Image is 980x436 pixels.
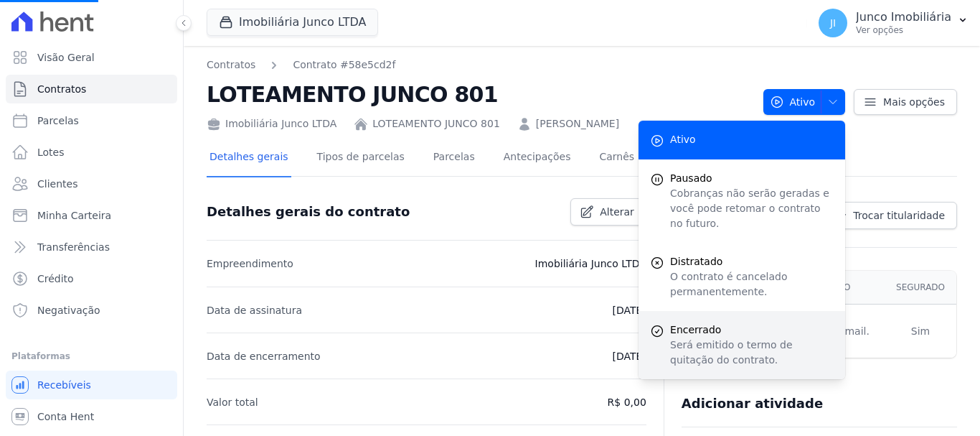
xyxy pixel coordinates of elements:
button: Pausado Cobranças não serão geradas e você pode retomar o contrato no futuro. [639,159,845,243]
span: Clientes [37,177,77,191]
span: Pausado [670,171,834,186]
span: Negativação [37,303,100,317]
p: Valor total [207,394,258,411]
span: Encerrado [670,323,834,338]
a: Antecipações [501,139,574,177]
a: Carnês [596,139,637,177]
h2: LOTEAMENTO JUNCO 801 [207,78,752,111]
span: Distratado [670,254,834,269]
span: Trocar titularidade [853,208,945,223]
a: Encerrado Será emitido o termo de quitação do contrato. [639,311,845,379]
p: Ver opções [856,24,951,36]
p: Será emitido o termo de quitação do contrato. [670,338,834,368]
span: Crédito [37,272,74,286]
a: Lotes [6,138,177,167]
a: Negativação [6,296,177,325]
a: LOTEAMENTO JUNCO 801 [372,116,500,131]
span: Minha Carteira [37,208,111,223]
p: R$ 0,00 [608,394,646,411]
a: Visão Geral [6,43,177,72]
span: JI [830,18,836,28]
a: Parcelas [6,106,177,135]
p: Junco Imobiliária [856,10,951,24]
a: Contratos [6,75,177,103]
button: JI Junco Imobiliária Ver opções [807,3,980,43]
p: Data de encerramento [207,348,321,365]
p: Imobiliária Junco LTDA [535,255,646,272]
p: [DATE] [612,302,646,319]
a: Distratado O contrato é cancelado permanentemente. [639,243,845,311]
nav: Breadcrumb [207,57,752,73]
a: Crédito [6,264,177,293]
span: Conta Hent [37,409,94,424]
span: Parcelas [37,113,79,128]
a: Recebíveis [6,371,177,399]
a: [PERSON_NAME] [536,116,619,131]
span: Ativo [770,89,816,115]
p: Empreendimento [207,255,293,272]
a: Contrato #58e5cd2f [293,57,395,73]
span: Transferências [37,240,110,254]
a: Mais opções [854,89,957,115]
div: Imobiliária Junco LTDA [207,116,336,131]
td: Sim [885,305,956,358]
a: Conta Hent [6,402,177,431]
button: Ativo [763,89,846,115]
div: Plataformas [11,348,171,365]
span: Contratos [37,82,86,96]
th: Segurado [885,271,956,305]
span: Recebíveis [37,378,91,392]
a: Detalhes gerais [207,139,291,177]
h3: Detalhes gerais do contrato [207,203,410,221]
p: Cobranças não serão geradas e você pode retomar o contrato no futuro. [670,186,834,231]
nav: Breadcrumb [207,57,395,73]
span: Lotes [37,145,65,159]
span: Visão Geral [37,50,95,65]
span: Alterar [600,205,634,219]
span: Ativo [670,132,696,147]
a: Parcelas [430,139,478,177]
p: [DATE] [612,348,646,365]
span: Mais opções [883,95,945,109]
h3: Adicionar atividade [682,395,823,412]
a: Minha Carteira [6,201,177,230]
p: Data de assinatura [207,302,302,319]
a: Tipos de parcelas [314,139,407,177]
a: Clientes [6,170,177,198]
a: Trocar titularidade [824,202,957,229]
a: Alterar [570,198,646,226]
p: O contrato é cancelado permanentemente. [670,269,834,300]
button: Imobiliária Junco LTDA [207,9,378,36]
a: Contratos [207,57,255,73]
a: Transferências [6,233,177,261]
